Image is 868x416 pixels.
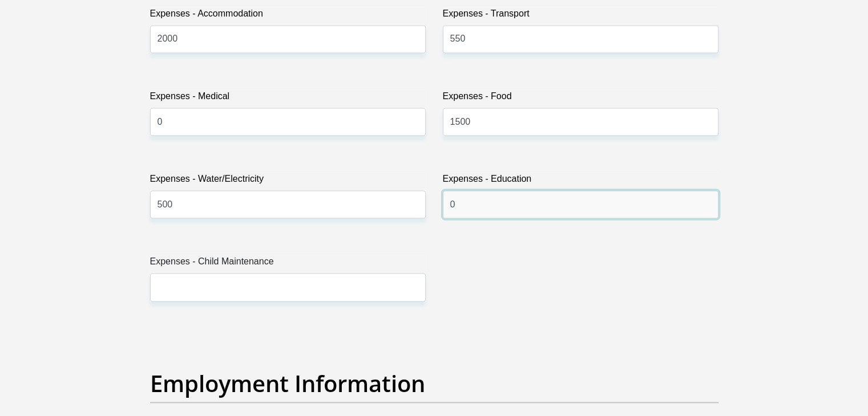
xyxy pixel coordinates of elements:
input: Expenses - Medical [150,108,426,136]
input: Expenses - Child Maintenance [150,273,426,301]
input: Expenses - Water/Electricity [150,190,426,218]
input: Expenses - Food [443,108,718,136]
label: Expenses - Accommodation [150,7,426,25]
label: Expenses - Food [443,89,718,108]
input: Expenses - Education [443,190,718,218]
label: Expenses - Medical [150,89,426,108]
label: Expenses - Water/Electricity [150,172,426,190]
label: Expenses - Child Maintenance [150,255,426,273]
h2: Employment Information [150,370,718,397]
label: Expenses - Education [443,172,718,190]
label: Expenses - Transport [443,7,718,25]
input: Expenses - Accommodation [150,25,426,53]
input: Expenses - Transport [443,25,718,53]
